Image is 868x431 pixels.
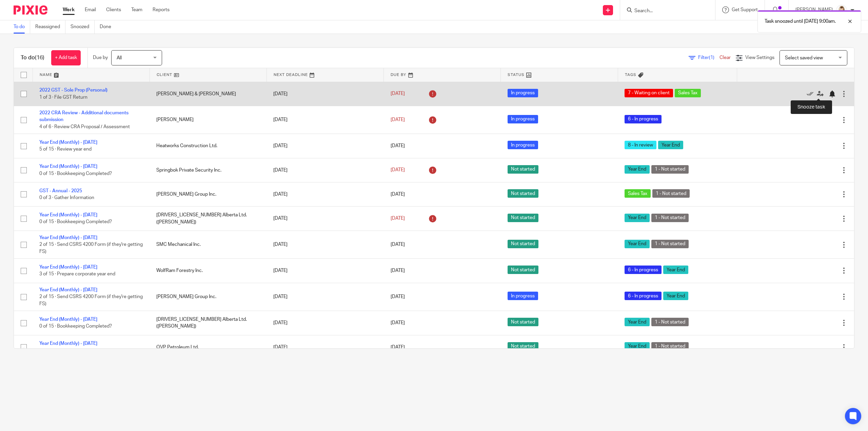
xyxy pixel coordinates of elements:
a: Year End (Monthly) - [DATE] [39,265,97,270]
span: [DATE] [391,143,405,148]
span: [DATE] [391,320,405,325]
td: [DATE] [267,207,383,231]
a: Year End (Monthly) - [DATE] [39,288,97,292]
span: Year End [625,342,650,351]
a: Snoozed [71,20,95,34]
a: Year End (Monthly) - [DATE] [39,317,97,322]
span: Select saved view [785,56,823,60]
span: [DATE] [391,268,405,273]
span: 1 - Not started [651,165,689,174]
span: 1 - Not started [651,342,689,351]
span: Not started [508,318,538,326]
span: (1) [709,55,714,60]
a: Clients [106,6,121,13]
td: OVP Petroleum Ltd. [150,335,267,359]
span: 0 of 15 · Bookkeeping Completed? [39,220,112,224]
a: 2022 GST - Sole Prop (Personal) [39,88,107,93]
span: [DATE] [391,242,405,247]
span: Filter [698,55,719,60]
span: Not started [508,342,538,351]
td: [DATE] [267,182,383,206]
span: [DATE] [391,117,405,122]
td: [PERSON_NAME] Group Inc. [150,182,267,206]
span: [DATE] [391,294,405,299]
span: 1 of 3 · File GST Return [39,95,87,100]
td: [DATE] [267,82,383,106]
a: + Add task [51,50,81,65]
td: [DATE] [267,106,383,134]
td: Heatworks Construction Ltd. [150,134,267,158]
span: 0 of 15 · Bookkeeping Completed? [39,324,112,329]
span: 1 - Not started [651,318,689,326]
h1: To do [21,54,44,61]
a: Reports [153,6,170,13]
td: [DRIVERS_LICENSE_NUMBER] Alberta Ltd. ([PERSON_NAME]) [150,311,267,335]
span: Not started [508,189,538,198]
td: [DATE] [267,158,383,182]
span: [DATE] [391,216,405,221]
span: In progress [508,89,538,97]
span: Not started [508,266,538,274]
span: Not started [508,165,538,174]
span: 1 - Not started [651,214,689,222]
span: Not started [508,214,538,222]
span: Not started [508,240,538,248]
td: Springbok Private Security Inc. [150,158,267,182]
a: 2022 CRA Review - Additional documents submission [39,111,129,122]
a: Work [63,6,75,13]
span: 0 of 3 · Gather Information [39,195,94,200]
a: Year End (Monthly) - [DATE] [39,164,97,169]
td: [PERSON_NAME] Group Inc. [150,283,267,311]
a: Done [100,20,116,34]
span: In progress [508,141,538,149]
span: Year End [625,318,650,326]
a: Team [131,6,142,13]
span: 4 of 6 · Review CRA Proposal / Assessment [39,124,130,129]
a: GST - Annual - 2025 [39,189,82,193]
span: [DATE] [391,168,405,173]
a: Year End (Monthly) - [DATE] [39,235,97,240]
span: 0 of 15 · Bookkeeping Completed? [39,348,112,353]
span: In progress [508,115,538,123]
a: Year End (Monthly) - [DATE] [39,341,97,346]
a: Email [85,6,96,13]
span: All [117,56,122,60]
span: Year End [663,266,688,274]
a: Clear [719,55,731,60]
span: Year End [663,292,688,300]
span: 3 of 15 · Prepare corporate year end [39,272,115,277]
span: Year End [625,240,650,248]
span: [DATE] [391,92,405,96]
a: To do [14,20,30,34]
td: [DATE] [267,283,383,311]
span: [DATE] [391,192,405,197]
span: [DATE] [391,345,405,350]
a: Year End (Monthly) - [DATE] [39,140,97,145]
p: Task snoozed until [DATE] 9:00am. [765,18,836,25]
td: [DATE] [267,335,383,359]
td: [DATE] [267,231,383,258]
span: Tags [625,73,636,77]
td: [DATE] [267,259,383,283]
span: In progress [508,292,538,300]
img: Pixie [14,5,47,15]
td: [DATE] [267,134,383,158]
span: 0 of 15 · Bookkeeping Completed? [39,171,112,176]
td: [PERSON_NAME] & [PERSON_NAME] [150,82,267,106]
img: Tayler%20Headshot%20Compressed%20Resized%202.jpg [836,5,847,16]
a: Reassigned [35,20,65,34]
span: Sales Tax [675,89,701,97]
td: [DRIVERS_LICENSE_NUMBER] Alberta Ltd. ([PERSON_NAME]) [150,207,267,231]
a: Year End (Monthly) - [DATE] [39,213,97,217]
span: View Settings [745,55,774,60]
span: 1 - Not started [652,189,690,198]
td: [DATE] [267,311,383,335]
span: 7 - Waiting on client [625,89,673,97]
span: Year End [625,214,650,222]
span: 1 - Not started [651,240,689,248]
span: 6 - In progress [625,266,662,274]
span: Year End [625,165,650,174]
td: WolfRam Forestry Inc. [150,259,267,283]
span: 6 - In progress [625,115,662,123]
td: [PERSON_NAME] [150,106,267,134]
